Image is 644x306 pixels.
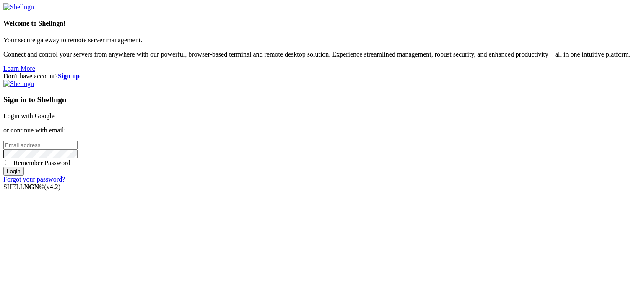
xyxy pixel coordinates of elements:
span: Remember Password [13,159,70,166]
a: Sign up [58,73,80,80]
span: 4.2.0 [44,183,61,190]
b: NGN [24,183,39,190]
img: Shellngn [3,3,34,11]
input: Login [3,167,24,176]
p: Your secure gateway to remote server management. [3,36,641,44]
div: Don't have account? [3,73,641,80]
p: Connect and control your servers from anywhere with our powerful, browser-based terminal and remo... [3,51,641,58]
a: Learn More [3,65,35,72]
a: Forgot your password? [3,176,65,183]
span: SHELL © [3,183,60,190]
a: Login with Google [3,112,55,119]
h3: Sign in to Shellngn [3,95,641,104]
h4: Welcome to Shellngn! [3,20,641,27]
input: Remember Password [5,160,10,165]
input: Email address [3,141,78,150]
p: or continue with email: [3,127,641,134]
img: Shellngn [3,80,34,88]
